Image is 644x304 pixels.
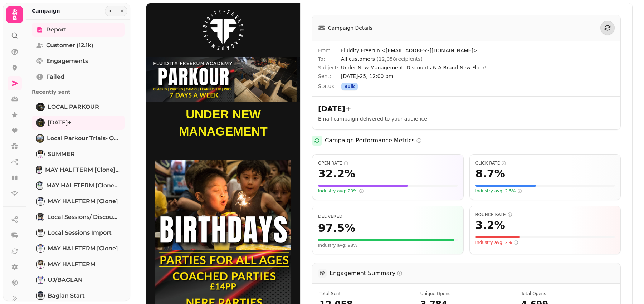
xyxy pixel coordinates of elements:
[32,85,125,98] p: Recently sent
[330,269,402,278] h3: Engagement Summary
[32,100,125,114] a: LOCAL PARKOURLOCAL PARKOUR
[37,292,44,299] img: Baglan Start
[318,104,455,114] h2: [DATE]+
[32,194,125,209] a: MAY HALFTERM [clone]MAY HALFTERM [clone]
[318,160,458,166] span: Open Rate
[37,276,44,284] img: UJ/BAGLAN
[37,166,42,173] img: MAY HALFTERM [clone] [clone] [clone]
[318,55,341,63] span: To:
[37,135,43,142] img: Local Parkour Trials- Only £1
[318,214,342,219] span: Percentage of emails that were successfully delivered to recipients' inboxes. Higher is better.
[32,116,125,130] a: September 2025+[DATE]+
[341,64,615,71] span: Under New Management, Discounts & A Brand New Floor!
[325,136,422,145] h2: Campaign Performance Metrics
[48,103,99,111] span: LOCAL PARKOUR
[341,73,615,80] span: [DATE]-25, 12:00 pm
[318,167,355,180] span: 32.2 %
[475,240,518,245] span: Industry avg: 2%
[32,163,125,177] a: MAY HALFTERM [clone] [clone] [clone]MAY HALFTERM [clone] [clone] [clone]
[475,236,615,238] div: Visual representation of your bounce rate (3.2%). For bounce rate, LOWER is better. The bar is re...
[48,276,83,284] span: UJ/BAGLAN
[318,239,458,241] div: Visual representation of your delivery rate (97.5%). The fuller the bar, the better.
[318,185,458,187] div: Visual representation of your open rate (32.2%) compared to a scale of 50%. The fuller the bar, t...
[32,289,125,303] a: Baglan StartBaglan Start
[46,73,64,81] span: Failed
[37,214,44,221] img: Local Sessions/ Discounts
[341,56,423,62] span: All customers
[475,219,505,232] span: 3.2 %
[45,166,120,174] span: MAY HALFTERM [clone] [clone] [clone]
[48,291,85,300] span: Baglan Start
[32,131,125,146] a: Local Parkour Trials- Only £1Local Parkour Trials- Only £1
[318,222,355,235] span: 97.5 %
[475,188,523,194] span: Industry avg: 2.5%
[420,291,513,296] span: Number of unique recipients who opened the email at least once
[46,181,120,190] span: MAY HALFTERM [clone] [clone]
[37,261,44,268] img: MAY HALFTERM
[48,150,75,158] span: SUMMER
[475,167,505,180] span: 8.7 %
[48,244,118,253] span: MAY HALFTERM [clone]
[521,291,613,296] span: Total number of times emails were opened (includes multiple opens by the same recipient)
[32,226,125,240] a: Local Sessions ImportLocal Sessions Import
[32,54,125,68] a: Engagements
[32,7,60,14] h2: Campaign
[37,245,44,252] img: MAY HALFTERM [clone]
[48,197,118,206] span: MAY HALFTERM [clone]
[341,83,358,90] div: Bulk
[318,47,341,54] span: From:
[32,147,125,161] a: SUMMERSUMMER
[46,25,67,34] span: Report
[318,115,501,122] p: Email campaign delivered to your audience
[32,23,125,37] a: Report
[37,182,43,189] img: MAY HALFTERM [clone] [clone]
[32,257,125,271] a: MAY HALFTERMMAY HALFTERM
[341,47,615,54] span: Fluidity Freerun <[EMAIL_ADDRESS][DOMAIN_NAME]>
[37,151,44,158] img: SUMMER
[46,57,88,65] span: Engagements
[475,160,615,166] span: Click Rate
[319,291,412,296] span: Total number of emails attempted to be sent in this campaign
[32,178,125,193] a: MAY HALFTERM [clone] [clone]MAY HALFTERM [clone] [clone]
[48,260,96,269] span: MAY HALFTERM
[47,213,120,221] span: Local Sessions/ Discounts
[318,64,341,71] span: Subject:
[32,38,125,53] a: Customer (12.1k)
[328,24,372,31] span: Campaign Details
[37,103,44,111] img: LOCAL PARKOUR
[376,56,423,62] span: ( 12,058 recipients)
[48,118,71,127] span: [DATE]+
[37,198,44,205] img: MAY HALFTERM [clone]
[32,273,125,287] a: UJ/BAGLANUJ/BAGLAN
[48,229,112,237] span: Local Sessions Import
[318,83,341,90] span: Status:
[37,119,44,126] img: September 2025+
[32,70,125,84] a: Failed
[37,229,44,236] img: Local Sessions Import
[32,210,125,224] a: Local Sessions/ DiscountsLocal Sessions/ Discounts
[32,241,125,256] a: MAY HALFTERM [clone]MAY HALFTERM [clone]
[318,73,341,80] span: Sent:
[475,185,615,187] div: Visual representation of your click rate (8.7%) compared to a scale of 20%. The fuller the bar, t...
[46,41,93,50] span: Customer (12.1k)
[47,134,120,143] span: Local Parkour Trials- Only £1
[318,188,364,194] span: Industry avg: 20%
[318,242,357,248] span: Your delivery rate is below the industry average of 98%. Consider cleaning your email list.
[475,212,615,217] span: Bounce Rate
